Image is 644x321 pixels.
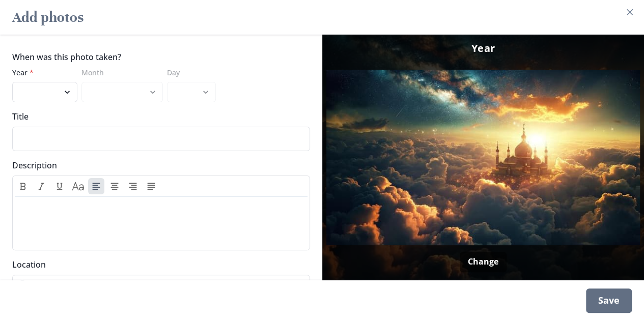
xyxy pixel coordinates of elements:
label: Location [12,258,304,271]
span: Year [471,41,494,56]
div: Save [586,288,632,313]
button: Underline [51,178,68,194]
label: Day [167,67,210,78]
button: Italic [33,178,49,194]
img: Photo [326,35,640,280]
label: Month [81,67,157,78]
select: Month [81,82,163,102]
label: Description [12,159,304,171]
button: Align left [88,178,104,194]
button: Align right [125,178,141,194]
button: Close [622,4,638,20]
legend: When was this photo taken? [12,51,121,63]
button: Change [460,252,507,272]
button: Align center [106,178,123,194]
button: Align justify [143,178,159,194]
select: Day [167,82,216,102]
label: Title [12,110,304,123]
label: Year [12,67,71,78]
h2: Add photos [12,4,83,31]
button: Bold [15,178,31,194]
button: Heading [70,178,86,194]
